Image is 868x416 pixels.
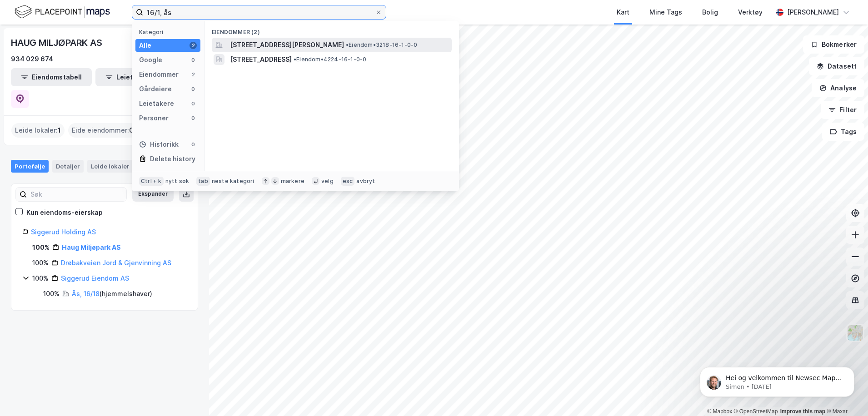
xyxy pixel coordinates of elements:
div: Eide eiendommer : [68,123,137,138]
div: Mine Tags [649,7,682,18]
div: 0 [190,56,197,64]
div: 0 [190,114,197,122]
button: Analyse [812,79,864,97]
div: Personer [139,113,169,124]
div: neste kategori [212,178,254,185]
div: 0 [190,85,197,93]
img: Z [847,324,864,342]
span: 1 [58,125,61,136]
span: Eiendom • 4224-16-1-0-0 [294,56,366,63]
iframe: Intercom notifications message [686,348,868,411]
div: [PERSON_NAME] [787,7,839,18]
div: Eiendommer (2) [205,21,459,38]
a: Siggerud Holding AS [31,228,96,236]
a: Drøbakveien Jord & Gjenvinning AS [61,259,171,267]
div: Google [139,54,162,65]
button: Leietakertabell [95,68,176,86]
div: Kun eiendoms-eierskap [26,207,103,218]
span: 0 [129,125,134,136]
div: 2 [190,42,197,49]
button: Eiendomstabell [11,68,92,86]
div: Verktøy [738,7,763,18]
button: Ekspander [132,187,174,202]
button: Datasett [809,57,864,75]
span: • [294,56,296,63]
div: Kart [617,7,629,18]
div: markere [281,178,304,185]
div: Alle [139,40,151,51]
div: Detaljer [52,160,84,173]
div: Eiendommer [139,69,179,80]
div: Ctrl + k [139,177,164,186]
button: Bokmerker [803,35,864,54]
div: 100% [32,258,49,268]
div: Portefølje [11,160,49,173]
button: Filter [821,101,864,119]
span: [STREET_ADDRESS][PERSON_NAME] [230,40,344,50]
div: Leietakere [139,98,174,109]
div: 100% [32,273,49,284]
span: • [346,41,349,48]
div: Leide lokaler : [11,123,65,138]
a: Haug Miljøpark AS [62,243,121,251]
div: 934 029 674 [11,54,53,64]
div: Historikk [139,139,179,150]
div: HAUG MILJØPARK AS [11,35,104,50]
span: [STREET_ADDRESS] [230,54,292,65]
div: esc [341,177,355,186]
div: velg [321,178,334,185]
div: avbryt [356,178,375,185]
div: Delete history [150,154,195,164]
div: nytt søk [165,178,190,185]
div: 0 [190,141,197,148]
a: Improve this map [780,408,825,415]
input: Søk [27,188,126,201]
div: Bolig [702,7,718,18]
div: Leide lokaler [87,160,144,173]
div: 0 [190,100,197,107]
a: Ås, 16/18 [72,290,100,297]
div: 100% [32,242,50,253]
div: 2 [190,71,197,78]
input: Søk på adresse, matrikkel, gårdeiere, leietakere eller personer [143,5,375,19]
div: 1 [131,162,140,171]
div: 100% [43,288,60,299]
span: Eiendom • 3218-16-1-0-0 [346,41,417,49]
button: Tags [822,123,864,141]
a: Siggerud Eiendom AS [61,274,129,282]
div: ( hjemmelshaver ) [72,288,152,299]
a: Mapbox [707,408,732,415]
img: logo.f888ab2527a4732fd821a326f86c7f29.svg [15,4,110,20]
a: OpenStreetMap [734,408,778,415]
div: tab [196,177,210,186]
div: Gårdeiere [139,84,172,94]
div: Kategori [139,29,200,35]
